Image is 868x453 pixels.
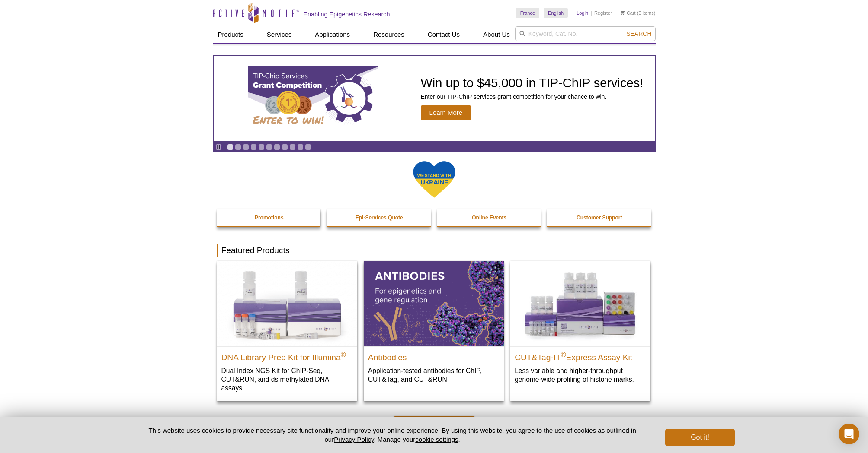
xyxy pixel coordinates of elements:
[621,8,656,18] li: (0 items)
[221,366,353,393] p: Dual Index NGS Kit for ChIP-Seq, CUT&RUN, and ds methylated DNA assays.
[258,144,265,150] a: Go to slide 5
[472,215,506,221] strong: Online Events
[839,424,859,444] div: Open Intercom Messenger
[515,366,646,384] p: Less variable and higher-throughput genome-wide profiling of histone marks​.
[341,351,346,358] sup: ®
[421,76,644,89] h2: Win up to $45,000 in TIP-ChIP services!
[515,349,646,362] h2: CUT&Tag-IT Express Assay Kit
[262,26,297,43] a: Services
[327,209,432,226] a: Epi-Services Quote
[217,209,322,226] a: Promotions
[547,209,652,226] a: Customer Support
[255,215,284,221] strong: Promotions
[235,144,241,150] a: Go to slide 2
[561,351,566,358] sup: ®
[423,26,465,43] a: Contact Us
[577,10,588,16] a: Login
[356,215,403,221] strong: Epi-Services Quote
[282,144,288,150] a: Go to slide 8
[516,8,539,18] a: France
[665,429,734,446] button: Got it!
[310,26,355,43] a: Applications
[515,26,656,41] input: Keyword, Cat. No.
[591,8,592,18] li: |
[368,26,410,43] a: Resources
[214,56,655,141] a: TIP-ChIP Services Grant Competition Win up to $45,000 in TIP-ChIP services! Enter our TIP-ChIP se...
[577,215,622,221] strong: Customer Support
[214,56,655,141] article: TIP-ChIP Services Grant Competition
[364,261,504,346] img: All Antibodies
[248,66,378,131] img: TIP-ChIP Services Grant Competition
[289,144,296,150] a: Go to slide 9
[305,144,311,150] a: Go to slide 11
[217,244,651,257] h2: Featured Products
[421,93,644,101] p: Enter our TIP-ChIP services grant competition for your chance to win.
[334,436,374,443] a: Privacy Policy
[217,261,357,346] img: DNA Library Prep Kit for Illumina
[368,366,500,384] p: Application-tested antibodies for ChIP, CUT&Tag, and CUT&RUN.
[274,144,280,150] a: Go to slide 7
[213,26,249,43] a: Products
[134,426,651,444] p: This website uses cookies to provide necessary site functionality and improve your online experie...
[544,8,568,18] a: English
[594,10,612,16] a: Register
[364,261,504,392] a: All Antibodies Antibodies Application-tested antibodies for ChIP, CUT&Tag, and CUT&RUN.
[221,349,353,362] h2: DNA Library Prep Kit for Illumina
[624,30,654,38] button: Search
[393,416,475,434] a: View All Products
[437,209,542,226] a: Online Events
[304,10,390,18] h2: Enabling Epigenetics Research
[510,261,650,392] a: CUT&Tag-IT® Express Assay Kit CUT&Tag-IT®Express Assay Kit Less variable and higher-throughput ge...
[621,10,636,16] a: Cart
[621,10,625,15] img: Your Cart
[510,261,650,346] img: CUT&Tag-IT® Express Assay Kit
[217,261,357,401] a: DNA Library Prep Kit for Illumina DNA Library Prep Kit for Illumina® Dual Index NGS Kit for ChIP-...
[297,144,304,150] a: Go to slide 10
[215,144,222,150] a: Toggle autoplay
[227,144,234,150] a: Go to slide 1
[626,30,651,37] span: Search
[421,105,471,120] span: Learn More
[415,436,458,443] button: cookie settings
[250,144,257,150] a: Go to slide 4
[243,144,249,150] a: Go to slide 3
[413,160,456,199] img: We Stand With Ukraine
[368,349,500,362] h2: Antibodies
[478,26,515,43] a: About Us
[266,144,272,150] a: Go to slide 6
